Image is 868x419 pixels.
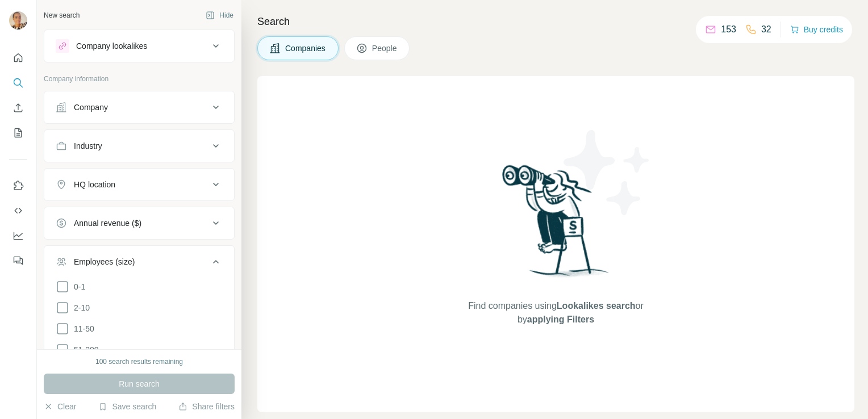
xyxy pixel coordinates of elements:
button: Use Surfe API [9,200,27,221]
div: Company [74,102,108,113]
span: applying Filters [527,315,594,324]
h4: Search [257,14,854,30]
button: Enrich CSV [9,98,27,118]
span: 2-10 [69,302,90,313]
button: Employees (size) [44,248,234,280]
div: New search [44,10,80,20]
span: 51-200 [69,344,99,355]
button: Hide [198,7,241,24]
span: Companies [285,43,327,54]
img: Surfe Illustration - Woman searching with binoculars [497,162,615,288]
button: Annual revenue ($) [44,209,234,237]
button: Use Surfe on LinkedIn [9,175,27,196]
button: Share filters [178,401,235,412]
button: Quick start [9,48,27,68]
div: Company lookalikes [76,40,147,52]
button: Dashboard [9,225,27,246]
span: Lookalikes search [557,301,636,311]
p: Company information [44,74,235,84]
button: Company [44,94,234,121]
div: Employees (size) [74,256,135,267]
button: HQ location [44,171,234,198]
div: HQ location [74,179,115,190]
img: Avatar [9,11,27,30]
button: Save search [98,401,156,412]
button: Feedback [9,250,27,271]
div: Annual revenue ($) [74,217,141,229]
span: 0-1 [69,281,85,292]
button: Industry [44,132,234,160]
button: Clear [44,401,76,412]
button: My lists [9,123,27,143]
div: Industry [74,140,102,152]
div: 100 search results remaining [95,357,183,367]
button: Search [9,73,27,93]
span: Find companies using or by [465,299,646,326]
p: 153 [721,23,736,36]
button: Company lookalikes [44,32,234,60]
span: People [372,43,398,54]
img: Surfe Illustration - Stars [556,121,658,224]
p: 32 [761,23,771,36]
button: Buy credits [790,22,843,37]
span: 11-50 [69,323,94,334]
